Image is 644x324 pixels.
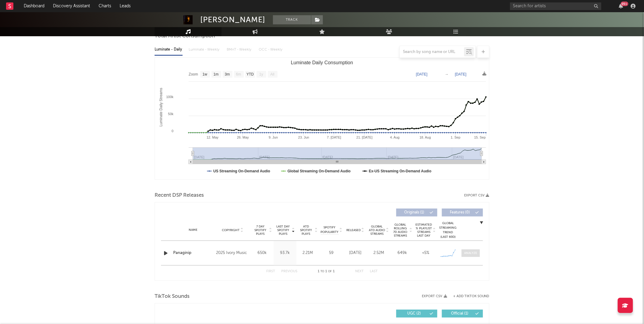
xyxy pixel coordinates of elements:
[269,136,278,139] text: 9. Jun
[200,15,265,24] div: [PERSON_NAME]
[298,250,318,256] div: 2.21M
[155,58,489,179] svg: Luminate Daily Consumption
[281,270,297,273] button: Previous
[370,270,378,273] button: Last
[392,250,412,256] div: 649k
[298,136,309,139] text: 23. Jun
[189,72,198,77] text: Zoom
[474,136,486,139] text: 15. Sep
[446,312,474,315] span: Official ( 1 )
[345,250,366,256] div: [DATE]
[288,169,351,173] text: Global Streaming On-Demand Audio
[155,192,204,199] span: Recent DSP Releases
[275,225,291,236] span: Last Day Spotify Plays
[321,225,339,234] span: Spotify Popularity
[464,194,489,197] button: Export CSV
[369,169,432,173] text: Ex-US Streaming On-Demand Audio
[321,250,342,256] div: 59
[252,225,268,236] span: 7 Day Spotify Plays
[173,228,213,232] div: Name
[416,72,428,76] text: [DATE]
[390,136,400,139] text: 4. Aug
[415,250,436,256] div: <5%
[396,209,437,217] button: Originals(1)
[270,72,274,77] text: All
[455,72,467,76] text: [DATE]
[155,44,183,55] div: Luminate - Daily
[213,169,270,173] text: US Streaming On-Demand Audio
[420,136,431,139] text: 18. Aug
[321,270,324,273] span: to
[155,293,190,300] span: TikTok Sounds
[207,136,219,139] text: 12. May
[400,50,464,55] input: Search by song name or URL
[203,72,208,77] text: 1w
[619,4,623,9] button: 99+
[422,294,447,298] button: Export CSV
[237,136,249,139] text: 26. May
[298,225,314,236] span: ATD Spotify Plays
[328,270,332,273] span: of
[442,209,483,217] button: Features(0)
[439,221,457,239] div: Global Streaming Trend (Last 60D)
[346,228,361,232] span: Released
[621,2,628,6] div: 99 +
[446,211,474,214] span: Features ( 0 )
[327,136,341,139] text: 7. [DATE]
[445,72,449,76] text: →
[400,211,428,214] span: Originals ( 1 )
[451,136,460,139] text: 1. Sep
[247,72,254,77] text: YTD
[252,250,272,256] div: 650k
[396,310,437,318] button: UGC(2)
[510,2,601,10] input: Search for artists
[225,72,230,77] text: 3m
[155,33,215,40] span: Total Artist Consumption
[310,268,343,275] div: 1 1 1
[236,72,241,77] text: 6m
[214,72,219,77] text: 1m
[222,228,240,232] span: Copyright
[442,310,483,318] button: Official(1)
[159,88,163,126] text: Luminate Daily Streams
[355,270,364,273] button: Next
[273,15,311,24] button: Track
[266,270,275,273] button: First
[369,225,385,236] span: Global ATD Audio Streams
[369,250,389,256] div: 2.52M
[392,223,409,238] span: Global Rolling 7D Audio Streams
[216,249,249,257] div: 2025 Ivory Music
[172,129,173,133] text: 0
[453,295,489,298] button: + Add TikTok Sound
[415,223,432,238] span: Estimated % Playlist Streams Last Day
[356,136,373,139] text: 21. [DATE]
[291,60,353,65] text: Luminate Daily Consumption
[447,295,489,298] button: + Add TikTok Sound
[259,72,263,77] text: 1y
[173,250,213,256] a: Panaginip
[166,95,173,99] text: 100k
[275,250,295,256] div: 93.7k
[168,112,173,116] text: 50k
[400,312,428,315] span: UGC ( 2 )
